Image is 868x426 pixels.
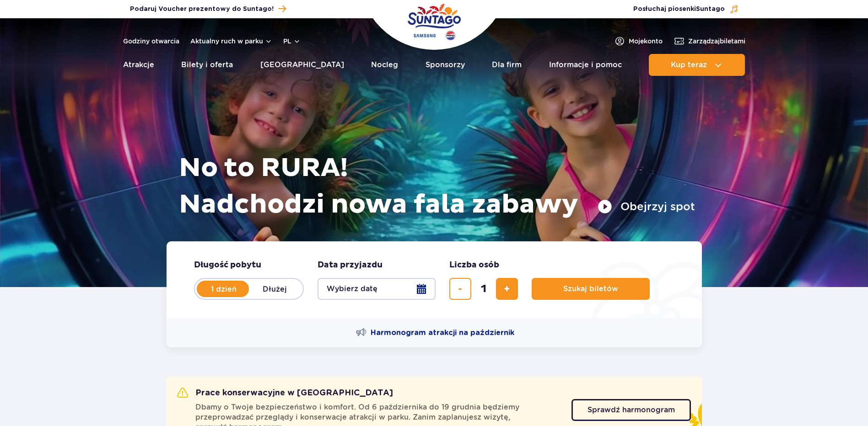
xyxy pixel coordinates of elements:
span: Zarządzaj biletami [688,37,745,46]
span: Podaruj Voucher prezentowy do Suntago! [130,5,274,14]
form: Planowanie wizyty w Park of Poland [167,241,702,318]
h2: Prace konserwacyjne w [GEOGRAPHIC_DATA] [177,388,393,399]
a: Dla firm [492,54,522,76]
span: Posłuchaj piosenki [633,5,725,14]
span: Sprawdź harmonogram [588,406,675,414]
a: Harmonogram atrakcji na październik [356,327,514,338]
label: Dłużej [249,279,301,298]
span: Kup teraz [671,61,707,69]
button: Szukaj biletów [532,278,650,300]
button: Obejrzyj spot [598,199,695,214]
a: Informacje i pomoc [549,54,622,76]
a: [GEOGRAPHIC_DATA] [260,54,344,76]
a: Mojekonto [614,36,663,47]
a: Sprawdź harmonogram [571,399,691,421]
a: Sponsorzy [426,54,465,76]
span: Data przyjazdu [318,260,383,271]
a: Bilety i oferta [181,54,233,76]
span: Suntago [696,6,725,12]
a: Nocleg [371,54,398,76]
a: Podaruj Voucher prezentowy do Suntago! [130,3,286,15]
span: Moje konto [629,37,663,46]
button: Aktualny ruch w parku [190,37,272,45]
h1: No to RURA! Nadchodzi nowa fala zabawy [179,150,695,223]
button: Kup teraz [649,54,745,76]
button: dodaj bilet [496,278,518,300]
button: pl [283,37,301,46]
span: Liczba osób [449,260,499,271]
a: Atrakcje [123,54,154,76]
a: Zarządzajbiletami [674,36,745,47]
button: Wybierz datę [318,278,436,300]
input: liczba biletów [473,278,495,300]
button: Posłuchaj piosenkiSuntago [633,5,739,14]
span: Szukaj biletów [563,285,618,293]
span: Długość pobytu [194,260,261,271]
button: usuń bilet [449,278,471,300]
label: 1 dzień [198,279,250,298]
a: Godziny otwarcia [123,37,179,46]
span: Harmonogram atrakcji na październik [371,328,514,338]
